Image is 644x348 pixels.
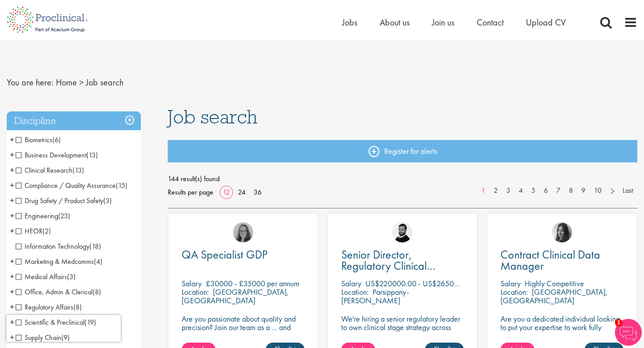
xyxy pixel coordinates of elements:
[16,226,51,236] span: HEOR
[182,278,202,289] span: Salary
[168,105,258,129] span: Job search
[341,287,417,323] p: Parsippany-[PERSON_NAME][GEOGRAPHIC_DATA], [GEOGRAPHIC_DATA]
[16,135,52,144] span: Biometrics
[10,194,14,207] span: +
[103,196,112,205] span: (3)
[16,150,98,160] span: Business Development
[477,186,490,196] a: 1
[16,302,73,312] span: Regulatory Affairs
[341,249,464,272] a: Senior Director, Regulatory Clinical Strategy
[514,186,527,196] a: 4
[16,257,94,266] span: Marketing & Medcomms
[10,163,14,177] span: +
[182,287,289,306] p: [GEOGRAPHIC_DATA], [GEOGRAPHIC_DATA]
[615,319,642,346] img: Chatbot
[577,186,590,196] a: 9
[380,17,410,28] a: About us
[182,249,305,260] a: QA Specialist GDP
[589,186,606,196] a: 10
[16,272,67,281] span: Medical Affairs
[342,17,357,28] a: Jobs
[526,17,566,28] a: Upload CV
[93,287,101,297] span: (8)
[58,211,70,221] span: (23)
[618,186,637,196] a: Last
[16,135,61,144] span: Biometrics
[500,249,623,272] a: Contract Clinical Data Manager
[79,76,84,88] span: >
[250,187,265,197] a: 36
[94,257,102,266] span: (4)
[52,135,61,144] span: (6)
[341,247,435,284] span: Senior Director, Regulatory Clinical Strategy
[42,226,51,236] span: (2)
[500,278,521,289] span: Salary
[73,302,82,312] span: (8)
[182,287,209,297] span: Location:
[16,166,72,175] span: Clinical Research
[552,186,565,196] a: 7
[16,166,84,175] span: Clinical Research
[341,287,369,297] span: Location:
[16,242,89,251] span: Information Technology
[220,187,233,197] a: 12
[539,186,552,196] a: 6
[10,285,14,298] span: +
[7,111,141,131] h3: Discipline
[10,255,14,268] span: +
[500,247,600,273] span: Contract Clinical Data Manager
[525,278,584,289] p: Highly Competitive
[16,287,101,297] span: Office, Admin & Clerical
[86,150,98,160] span: (13)
[500,287,528,297] span: Location:
[206,278,299,289] p: £30000 - £35000 per annum
[10,133,14,146] span: +
[16,181,116,190] span: Compliance / Quality Assurance
[7,76,54,88] span: You are here:
[168,186,213,199] span: Results per page
[16,302,82,312] span: Regulatory Affairs
[489,186,502,196] a: 2
[16,211,70,221] span: Engineering
[500,287,608,306] p: [GEOGRAPHIC_DATA], [GEOGRAPHIC_DATA]
[10,224,14,238] span: +
[67,272,76,281] span: (3)
[16,211,58,221] span: Engineering
[16,196,103,205] span: Drug Safety / Product Safety
[6,315,121,342] iframe: reCAPTCHA
[233,222,253,242] a: Ingrid Aymes
[502,186,515,196] a: 3
[168,172,637,186] span: 144 result(s) found
[182,247,267,262] span: QA Specialist GDP
[10,300,14,314] span: +
[16,257,102,266] span: Marketing & Medcomms
[500,314,623,340] p: Are you a dedicated individual looking to put your expertise to work fully flexibly in a remote p...
[56,76,77,88] a: breadcrumb link
[615,319,623,327] span: 1
[392,222,412,242] img: Nick Walker
[341,278,361,289] span: Salary
[10,270,14,283] span: +
[477,17,504,28] a: Contact
[16,287,93,297] span: Office, Admin & Clerical
[527,186,540,196] a: 5
[235,187,249,197] a: 24
[16,226,42,236] span: HEOR
[432,17,454,28] span: Join us
[10,178,14,192] span: +
[72,166,84,175] span: (13)
[16,181,127,190] span: Compliance / Quality Assurance
[16,150,86,160] span: Business Development
[10,148,14,161] span: +
[552,222,572,242] a: Heidi Hennigan
[116,181,127,190] span: (15)
[89,242,101,251] span: (18)
[341,314,464,340] p: We're hiring a senior regulatory leader to own clinical stage strategy across multiple programs.
[16,272,76,281] span: Medical Affairs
